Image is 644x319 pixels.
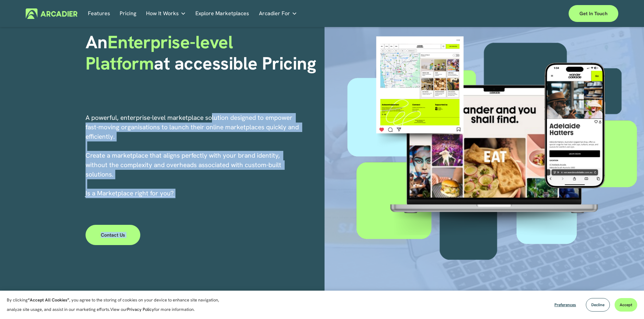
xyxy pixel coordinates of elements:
a: folder dropdown [146,8,186,19]
a: folder dropdown [259,8,297,19]
img: Arcadier [26,8,77,19]
strong: “Accept All Cookies” [28,297,69,303]
span: I [86,189,174,197]
span: Preferences [554,302,576,308]
button: Preferences [549,298,581,312]
a: Features [88,8,110,19]
a: Privacy Policy [127,307,154,312]
a: Explore Marketplaces [195,8,249,19]
a: s a Marketplace right for you? [87,189,174,197]
span: Decline [591,302,604,308]
iframe: Chat Widget [610,287,644,319]
h1: An at accessible Pricing [86,32,320,74]
div: Widget de chat [610,287,644,319]
span: Enterprise-level Platform [86,30,238,75]
span: Arcadier For [259,9,290,18]
p: A powerful, enterprise-level marketplace solution designed to empower fast-moving organisations t... [86,113,300,198]
a: Pricing [120,8,136,19]
span: How It Works [146,9,179,18]
a: Contact Us [86,225,141,245]
button: Decline [586,298,610,312]
a: Get in touch [569,5,618,22]
p: By clicking , you agree to the storing of cookies on your device to enhance site navigation, anal... [7,295,226,314]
